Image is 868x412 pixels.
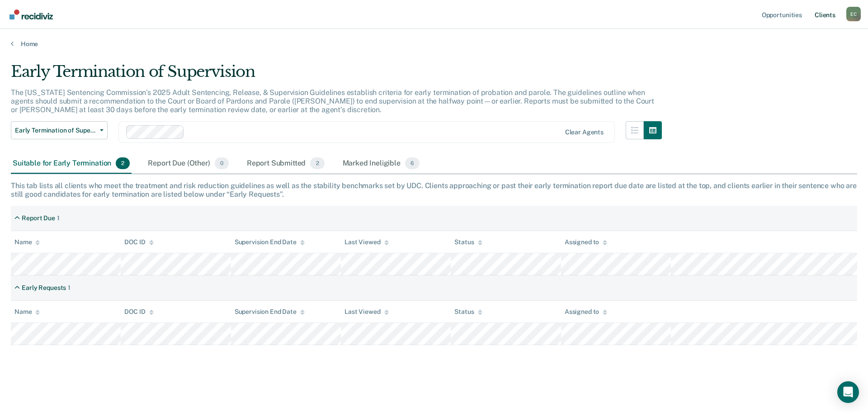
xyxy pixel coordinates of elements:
div: Clear agents [565,128,604,136]
div: Early Requests [22,284,66,292]
div: Report Due1 [11,211,63,226]
div: Supervision End Date [235,238,305,246]
div: Last Viewed [344,308,388,316]
span: 2 [310,157,324,169]
div: Name [14,308,40,316]
div: Suitable for Early Termination2 [11,154,132,174]
div: Open Intercom Messenger [837,381,859,403]
button: Profile dropdown button [846,7,861,21]
div: DOC ID [124,308,153,316]
div: This tab lists all clients who meet the treatment and risk reduction guidelines as well as the st... [11,181,857,199]
button: Early Termination of Supervision [11,121,108,139]
div: Assigned to [565,308,607,316]
div: DOC ID [124,238,153,246]
div: Name [14,238,40,246]
a: Home [11,40,857,48]
span: Early Termination of Supervision [15,127,96,134]
span: 6 [405,157,420,169]
div: Early Requests1 [11,280,74,295]
p: The [US_STATE] Sentencing Commission’s 2025 Adult Sentencing, Release, & Supervision Guidelines e... [11,88,654,114]
div: 1 [68,284,71,292]
div: Report Due [22,214,55,222]
div: Supervision End Date [235,308,305,316]
div: 1 [57,214,60,222]
img: Recidiviz [9,9,53,19]
div: Status [454,308,482,316]
div: Report Submitted2 [245,154,326,174]
div: Assigned to [565,238,607,246]
div: Marked Ineligible6 [341,154,422,174]
span: 0 [215,157,229,169]
div: Last Viewed [344,238,388,246]
div: Report Due (Other)0 [146,154,230,174]
div: Status [454,238,482,246]
div: E C [846,7,861,21]
span: 2 [116,157,130,169]
div: Early Termination of Supervision [11,62,662,88]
